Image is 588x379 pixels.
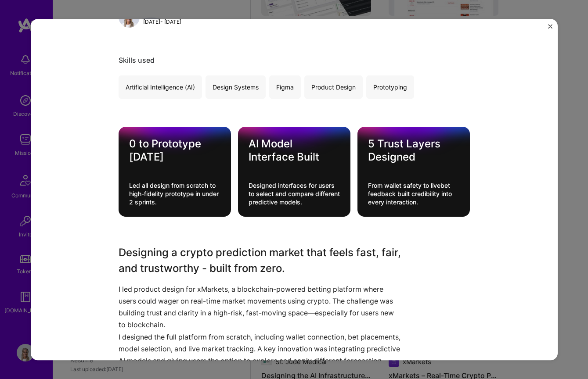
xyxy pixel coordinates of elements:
button: Close [548,24,552,33]
div: Design Systems [206,75,266,99]
p: I designed the full platform from scratch, including wallet connection, bet placements, model sel... [119,331,404,379]
div: Artificial Intelligence (AI) [119,75,202,99]
div: AI Model Interface Built [249,137,340,164]
div: 5 Trust Layers Designed [368,137,459,164]
div: [DATE] - [DATE] [143,17,202,26]
h3: Designing a crypto prediction market that feels fast, fair, and trustworthy - built from zero. [119,245,404,276]
div: From wallet safety to livebet feedback built credibility into every interaction. [368,181,459,206]
div: Skills used [119,56,470,65]
div: Designed interfaces for users to select and compare different predictive models. [249,181,340,206]
div: 0 to Prototype [DATE] [129,137,220,164]
p: I led product design for xMarkets, a blockchain-powered betting platform where users could wager ... [119,283,404,331]
div: Prototyping [366,75,414,99]
div: Led all design from scratch to high-fidelity prototype in under 2 sprints. [129,181,220,206]
div: Product Design [304,75,363,99]
div: Figma [269,75,301,99]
